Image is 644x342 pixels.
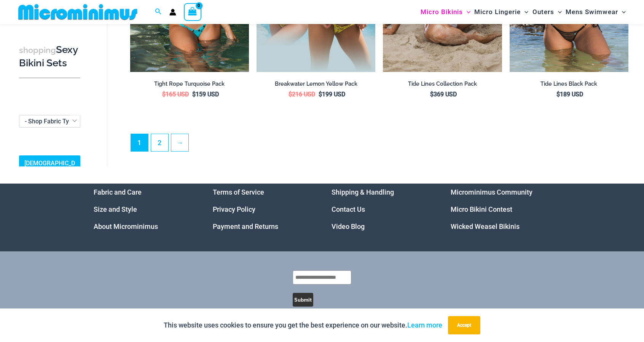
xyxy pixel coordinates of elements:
bdi: 189 USD [556,91,583,98]
a: Breakwater Lemon Yellow Pack [257,80,375,90]
a: Terms of Service [213,188,264,196]
img: MM SHOP LOGO FLAT [15,3,140,21]
span: Micro Bikinis [421,2,463,22]
aside: Footer Widget 1 [94,184,194,235]
span: Micro Lingerie [474,2,521,22]
a: Tide Lines Collection Pack [383,80,502,90]
a: [DEMOGRAPHIC_DATA] Sizing Guide [19,155,80,184]
a: Micro BikinisMenu ToggleMenu Toggle [419,2,472,22]
nav: Site Navigation [418,1,629,23]
bdi: 199 USD [319,91,345,98]
a: Mens SwimwearMenu ToggleMenu Toggle [564,2,628,22]
a: Shipping & Handling [332,188,394,196]
aside: Footer Widget 3 [332,184,432,235]
a: Contact Us [332,205,365,213]
h2: Breakwater Lemon Yellow Pack [257,80,375,88]
h2: Tide Lines Collection Pack [383,80,502,88]
a: Size and Style [94,205,137,213]
span: shopping [19,45,56,55]
button: Submit [293,293,313,307]
a: Page 2 [151,134,168,151]
aside: Footer Widget 4 [451,184,551,235]
span: - Shop Fabric Type [25,118,76,125]
aside: Footer Widget 2 [213,184,313,235]
h2: Tight Rope Turquoise Pack [130,80,249,88]
h3: Sexy Bikini Sets [19,43,80,70]
span: Page 1 [131,134,148,151]
nav: Menu [213,184,313,235]
a: Payment and Returns [213,222,278,230]
nav: Menu [332,184,432,235]
bdi: 165 USD [162,91,189,98]
h2: Tide Lines Black Pack [510,80,628,88]
nav: Product Pagination [130,134,628,156]
a: Tight Rope Turquoise Pack [130,80,249,90]
p: This website uses cookies to ensure you get the best experience on our website. [164,320,442,331]
a: Fabric and Care [94,188,142,196]
span: Menu Toggle [618,2,626,22]
a: Wicked Weasel Bikinis [451,222,520,230]
bdi: 216 USD [289,91,315,98]
a: → [171,134,188,151]
span: Mens Swimwear [566,2,618,22]
button: Accept [448,316,480,334]
span: $ [289,91,292,98]
bdi: 369 USD [430,91,457,98]
span: Menu Toggle [521,2,528,22]
a: About Microminimus [94,222,158,230]
bdi: 159 USD [192,91,219,98]
a: Privacy Policy [213,205,255,213]
a: Micro LingerieMenu ToggleMenu Toggle [472,2,530,22]
a: Search icon link [155,7,162,17]
a: Microminimus Community [451,188,532,196]
a: View Shopping Cart, empty [184,3,201,21]
span: $ [430,91,434,98]
a: Learn more [407,321,442,329]
a: Video Blog [332,222,365,230]
span: $ [319,91,322,98]
span: $ [162,91,166,98]
span: - Shop Fabric Type [19,115,80,127]
span: $ [192,91,196,98]
span: Menu Toggle [463,2,470,22]
span: Menu Toggle [554,2,562,22]
a: OutersMenu ToggleMenu Toggle [531,2,564,22]
span: - Shop Fabric Type [19,115,80,128]
nav: Menu [94,184,194,235]
span: $ [556,91,560,98]
nav: Menu [451,184,551,235]
span: Outers [532,2,554,22]
a: Tide Lines Black Pack [510,80,628,90]
a: Micro Bikini Contest [451,205,512,213]
a: Account icon link [169,9,176,16]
